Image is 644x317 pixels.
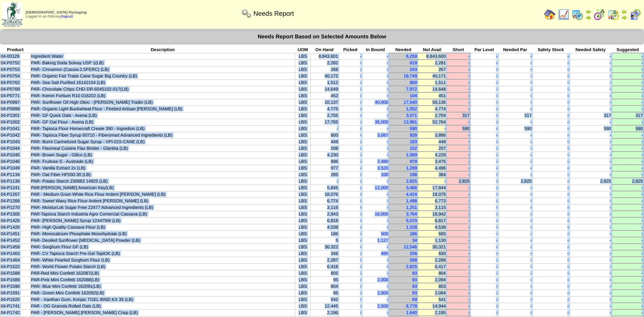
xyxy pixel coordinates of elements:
td: - [498,79,532,86]
td: PAR- Flaxmeal Cuisine Flax Binder - Glanbia (LB) [30,145,295,152]
td: - [532,152,569,158]
td: - [498,53,532,60]
td: - [532,125,569,132]
td: 4,229 [418,152,447,158]
span: Needs Report [253,10,294,18]
td: - [532,145,569,152]
td: 04-00129 [0,53,31,60]
a: 8,778 [406,303,417,309]
td: 04-P1002 [0,119,31,125]
td: - [569,106,612,112]
td: - [532,119,569,125]
td: - [338,92,362,99]
td: 04-P1042 [0,132,31,138]
td: PAR- Cinnamon (Cassia-2.5PERC) (LB) [30,66,295,73]
td: 04-P1043 [0,138,31,145]
img: calendarprod.gif [572,9,583,20]
td: - [498,152,532,158]
td: - [470,92,498,99]
td: - [447,73,470,79]
a: 485 [381,251,388,256]
td: - [470,158,498,165]
td: - [612,106,644,112]
td: LBS [295,66,310,73]
td: 317 [447,112,470,119]
td: LBS [295,119,310,125]
td: - [362,86,389,92]
td: 448 [418,138,447,145]
td: 449 [310,138,338,145]
td: 451 [418,92,447,99]
a: 186 [410,231,417,236]
td: - [338,53,362,60]
td: 04-P1041 [0,125,31,132]
a: 17,540 [404,100,417,105]
td: - [338,125,362,132]
a: 3,466 [406,185,417,190]
td: - [532,158,569,165]
td: 04-P1001 [0,112,31,119]
td: - [338,138,362,145]
a: 93 [412,290,417,295]
a: 500 [381,231,388,236]
td: - [470,86,498,92]
a: 40,000 [375,100,388,105]
a: 3,087 [377,133,388,138]
td: - [498,60,532,66]
td: 208 [310,145,338,152]
a: 243 [410,67,417,72]
th: Needed Safety [569,47,612,53]
a: 1,498 [406,198,417,203]
a: 3,520 [377,165,388,171]
a: 819 [410,60,417,65]
td: - [612,79,644,86]
td: LBS [295,79,310,86]
td: LBS [295,86,310,92]
td: - [569,66,612,73]
td: - [470,112,498,119]
td: - [470,99,498,106]
td: LBS [295,73,310,79]
td: - [362,92,389,99]
img: calendarblend.gif [594,9,605,20]
a: 12,546 [404,244,417,249]
td: - [569,92,612,99]
td: - [532,112,569,119]
td: 800 [310,132,338,138]
a: 5,070 [406,218,417,223]
td: - [470,60,498,66]
td: - [362,106,389,112]
td: PAR- Organic Light Buckwheat Flour - Firebird Artisan [PERSON_NAME] (LB) [30,106,295,112]
td: PAR- Tapioca Fiber Syrup 60710 - Fibersmart Advanced Ingredients (LB) [30,132,295,138]
th: In Bound [362,47,389,53]
td: LBS [295,132,310,138]
td: - [338,60,362,66]
td: PAR- GF Oat Flour - Avena (LB) [30,119,295,125]
td: 04-P1044 [0,145,31,152]
td: - [470,145,498,152]
td: - [338,119,362,125]
td: 50,136 [418,99,447,106]
td: 207 [418,145,447,152]
a: 6,259 [406,54,417,59]
td: - [470,125,498,132]
td: 04-P0768 [0,86,31,92]
a: 183 [410,139,417,144]
th: Short [447,47,470,53]
td: PAR- Kemin Fortium R10 016202 (LB) [30,92,295,99]
td: - [612,145,644,152]
td: - [532,53,569,60]
td: 267 [418,66,447,73]
td: - [569,99,612,106]
a: 100 [381,172,388,177]
td: LBS [295,53,310,60]
td: 2,281 [418,60,447,66]
a: 93 [412,271,417,276]
td: - [470,119,498,125]
td: - [447,138,470,145]
td: 2,755 [310,112,338,119]
a: 1,289 [406,165,417,171]
a: 3,764 [406,211,417,217]
td: LBS [295,125,310,132]
a: 979 [410,159,417,164]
